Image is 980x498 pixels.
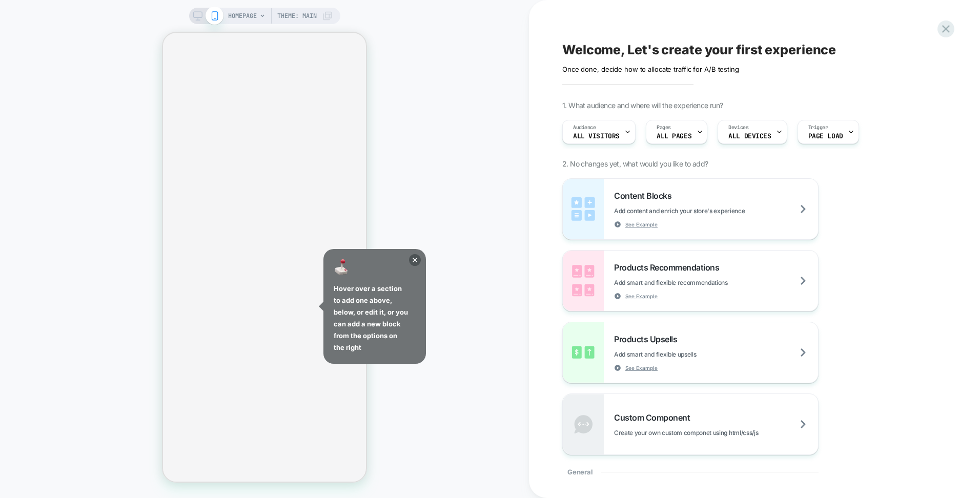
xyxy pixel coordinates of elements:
span: Products Upsells [614,334,682,344]
span: Audience [573,124,596,131]
span: See Example [625,364,658,371]
span: Pages [657,124,671,131]
span: Devices [728,124,748,131]
span: Page Load [808,133,843,140]
span: ALL DEVICES [728,133,771,140]
span: All Visitors [573,133,620,140]
span: Custom Component [614,412,695,423]
span: See Example [625,293,658,300]
span: Theme: MAIN [277,8,317,24]
span: Content Blocks [614,191,677,201]
span: Add content and enrich your store's experience [614,207,796,215]
span: See Example [625,221,658,228]
span: ALL PAGES [657,133,691,140]
span: Add smart and flexible upsells [614,350,747,358]
span: HOMEPAGE [228,8,257,24]
div: General [562,455,819,489]
span: Add smart and flexible recommendations [614,279,779,286]
span: 2. No changes yet, what would you like to add? [562,159,708,168]
span: 1. What audience and where will the experience run? [562,101,723,110]
span: Trigger [808,124,828,131]
span: Products Recommendations [614,262,724,273]
span: Create your own custom componet using html/css/js [614,429,809,437]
